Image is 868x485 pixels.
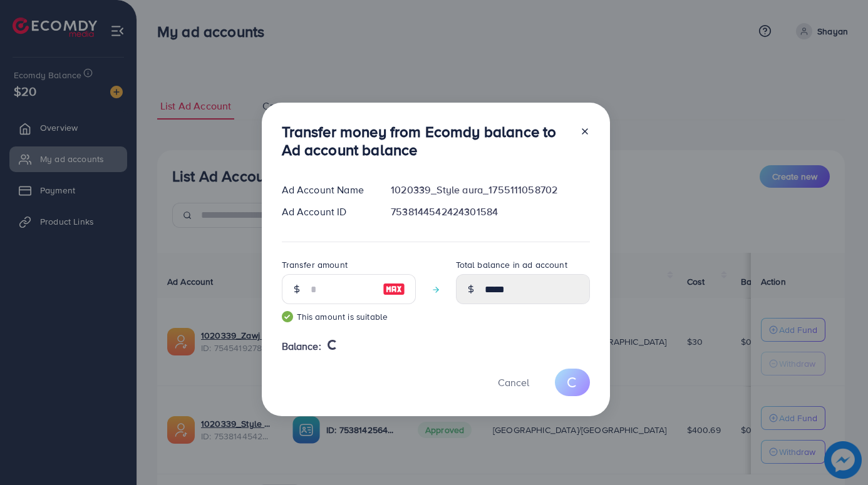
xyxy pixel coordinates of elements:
[498,375,529,389] span: Cancel
[282,311,293,322] img: guide
[456,258,567,271] label: Total balance in ad account
[381,205,599,219] div: 7538144542424301584
[282,123,570,159] h3: Transfer money from Ecomdy balance to Ad account balance
[272,205,381,219] div: Ad Account ID
[381,183,599,197] div: 1020339_Style aura_1755111058702
[482,369,545,396] button: Cancel
[383,282,405,297] img: image
[272,183,381,197] div: Ad Account Name
[282,310,416,323] small: This amount is suitable
[282,339,321,354] span: Balance:
[282,258,348,271] label: Transfer amount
